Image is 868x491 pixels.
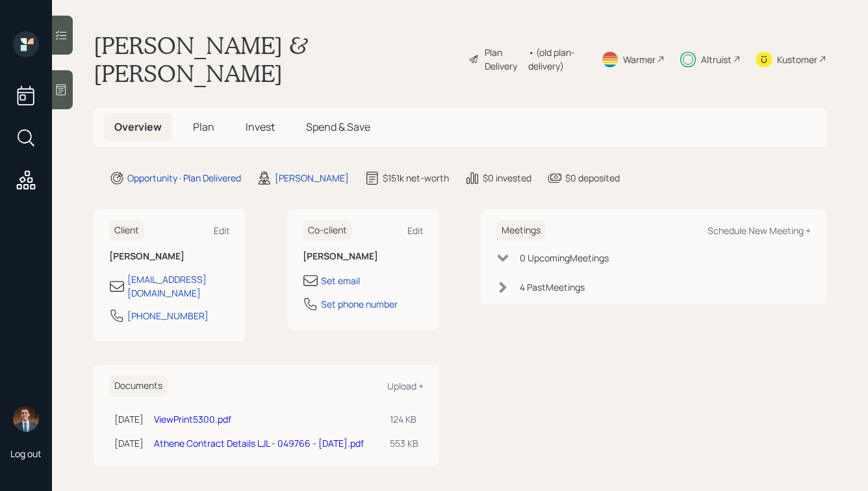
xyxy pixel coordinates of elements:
div: Opportunity · Plan Delivered [127,171,241,185]
div: Edit [407,224,424,237]
img: hunter_neumayer.jpg [13,406,39,432]
h6: Meetings [496,220,546,241]
div: • (old plan-delivery) [528,46,585,73]
span: Overview [114,120,162,134]
div: [DATE] [114,412,144,426]
span: Spend & Save [306,120,370,134]
div: Kustomer [777,53,817,66]
span: Plan [193,120,214,134]
h6: [PERSON_NAME] [109,251,230,262]
div: 553 KB [390,436,418,450]
div: 0 Upcoming Meeting s [520,251,609,265]
div: Edit [214,224,230,237]
div: $151k net-worth [383,171,449,185]
h6: Documents [109,375,168,397]
div: Warmer [623,53,656,66]
div: [EMAIL_ADDRESS][DOMAIN_NAME] [127,272,230,300]
div: Plan Delivery [485,46,522,73]
div: [PHONE_NUMBER] [127,309,209,323]
div: 4 Past Meeting s [520,280,585,294]
div: Altruist [701,53,732,66]
div: Upload + [387,380,424,392]
h6: Client [109,220,144,241]
span: Invest [246,120,275,134]
h6: [PERSON_NAME] [303,251,424,262]
div: [DATE] [114,436,144,450]
a: Athene Contract Details LJL - 049766 - [DATE].pdf [154,437,364,449]
div: Log out [10,447,42,460]
div: [PERSON_NAME] [275,171,349,185]
div: $0 invested [483,171,531,185]
h6: Co-client [303,220,352,241]
h1: [PERSON_NAME] & [PERSON_NAME] [94,31,458,87]
div: Set email [321,274,360,287]
div: 124 KB [390,412,418,426]
a: ViewPrint5300.pdf [154,413,231,425]
div: Schedule New Meeting + [708,224,811,237]
div: Set phone number [321,297,398,311]
div: $0 deposited [565,171,620,185]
